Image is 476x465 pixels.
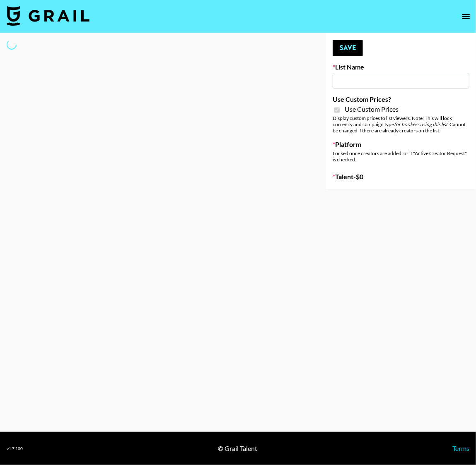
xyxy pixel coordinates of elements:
em: for bookers using this list [394,121,447,127]
a: Terms [452,444,469,452]
label: Platform [333,140,469,149]
label: Use Custom Prices? [333,95,469,103]
label: List Name [333,63,469,71]
div: Locked once creators are added, or if "Active Creator Request" is checked. [333,150,469,163]
button: Save [333,40,363,56]
div: Display custom prices to list viewers. Note: This will lock currency and campaign type . Cannot b... [333,115,469,134]
label: Talent - $ 0 [333,173,469,181]
span: Use Custom Prices [345,105,399,113]
div: © Grail Talent [218,444,257,453]
button: open drawer [458,8,474,25]
img: Grail Talent [7,6,89,26]
div: v 1.7.100 [7,446,23,451]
